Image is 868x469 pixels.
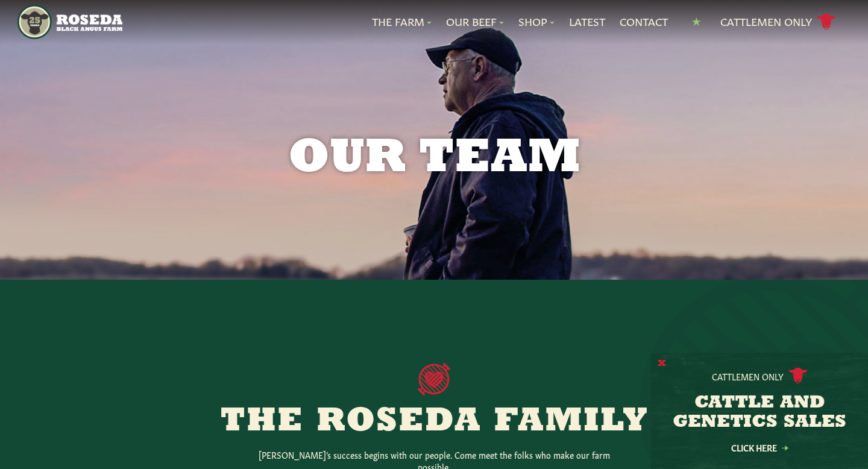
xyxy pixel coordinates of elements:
a: Click Here [705,444,814,452]
a: The Farm [372,14,432,30]
a: Contact [620,14,668,30]
img: cattle-icon.svg [788,368,808,384]
a: Cattlemen Only [720,11,836,33]
h2: The Roseda Family [203,405,665,439]
p: Cattlemen Only [712,370,784,382]
h3: CATTLE AND GENETICS SALES [666,394,853,432]
a: Shop [518,14,555,30]
img: https://roseda.com/wp-content/uploads/2021/05/roseda-25-header.png [17,5,122,39]
a: Our Beef [446,14,504,30]
h1: Our Team [125,135,743,183]
a: Latest [569,14,605,30]
button: X [658,357,666,370]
